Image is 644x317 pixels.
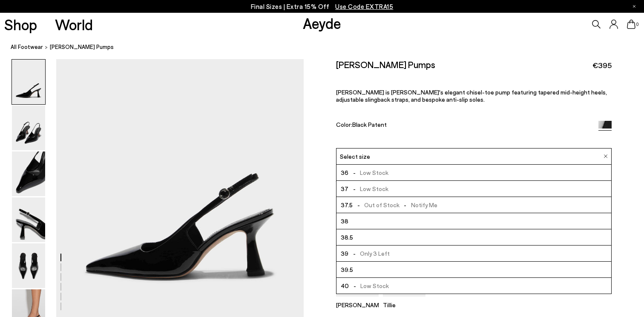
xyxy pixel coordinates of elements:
span: Navigate to /collections/ss25-final-sizes [335,3,393,10]
span: 0 [635,22,640,27]
p: [PERSON_NAME] is [PERSON_NAME]'s elegant chisel-toe pump featuring tapered mid-height heels, adju... [336,89,612,103]
span: 38 [341,216,348,226]
span: - [348,185,360,192]
nav: breadcrumb [11,36,644,59]
img: Fernanda Slingback Pumps - Image 3 [12,151,45,196]
img: Fernanda Slingback Pumps - Image 1 [12,60,45,104]
span: Low Stock [348,183,388,194]
span: 38.5 [341,232,353,243]
span: Only 3 Left [348,248,390,259]
span: 39 [341,248,348,259]
a: 0 [627,20,635,29]
span: Low Stock [348,167,388,178]
a: Aeyde [303,14,341,32]
img: Fernanda Slingback Pumps - Image 2 [12,106,45,150]
p: Tillie [383,301,425,308]
span: - [400,201,411,208]
span: - [349,282,360,289]
span: - [353,201,364,208]
span: Low Stock [349,280,389,291]
img: Fernanda Slingback Pumps - Image 4 [12,197,45,242]
span: 40 [341,280,349,291]
span: €395 [592,60,612,71]
span: [PERSON_NAME] Pumps [50,43,114,51]
span: Black Patent [352,121,387,128]
img: Fernanda Slingback Pumps - Image 5 [12,243,45,288]
span: Out of Stock Notify Me [353,200,437,210]
h2: [PERSON_NAME] Pumps [336,59,435,70]
span: Select size [340,152,370,161]
span: 36 [341,167,348,178]
a: All Footwear [11,43,43,51]
p: [PERSON_NAME] [336,301,379,308]
span: 37.5 [341,200,353,210]
div: Color: [336,121,590,131]
span: - [348,169,360,176]
p: Final Sizes | Extra 15% Off [251,1,394,12]
a: Shop [4,17,37,32]
span: 37 [341,183,348,194]
span: 39.5 [341,264,353,275]
a: World [55,17,93,32]
span: - [348,250,360,257]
